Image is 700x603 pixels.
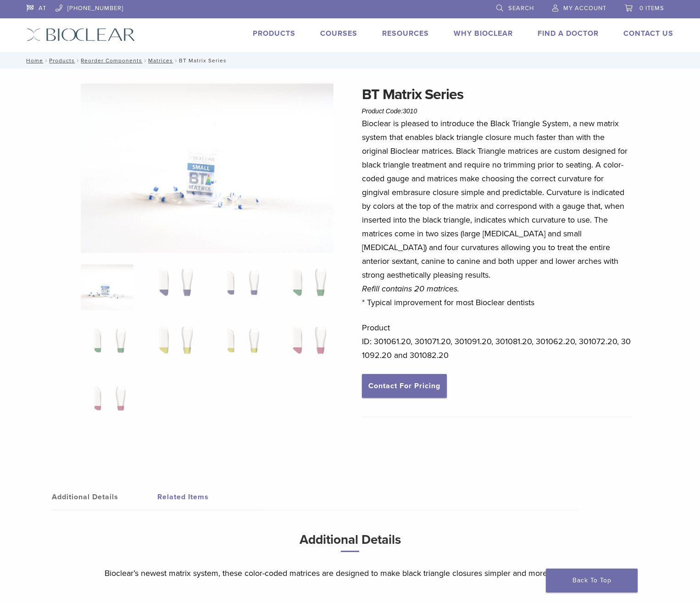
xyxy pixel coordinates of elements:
[281,264,333,310] img: BT Matrix Series - Image 4
[253,29,295,38] a: Products
[362,117,632,309] p: Bioclear is pleased to introduce the Black Triangle System, a new matrix system that enables blac...
[75,58,81,63] span: /
[623,29,673,38] a: Contact Us
[281,322,333,368] img: BT Matrix Series - Image 8
[546,569,638,592] a: Back To Top
[563,5,606,12] span: My Account
[362,84,632,106] h1: BT Matrix Series
[52,484,157,510] a: Additional Details
[147,322,200,368] img: BT Matrix Series - Image 6
[105,529,595,559] h3: Additional Details
[81,57,142,64] a: Reorder Components
[49,57,75,64] a: Products
[81,264,133,310] img: Anterior-Black-Triangle-Series-Matrices-324x324.jpg
[81,84,334,253] img: Anterior Black Triangle Series Matrices
[508,5,534,12] span: Search
[147,264,200,310] img: BT Matrix Series - Image 2
[20,52,680,69] nav: BT Matrix Series
[23,57,43,64] a: Home
[538,29,599,38] a: Find A Doctor
[362,321,632,362] p: Product ID: 301061.20, 301071.20, 301091.20, 301081.20, 301062.20, 301072.20, 301092.20 and 30108...
[320,29,357,38] a: Courses
[142,58,148,63] span: /
[362,284,459,294] em: Refill contains 20 matrices.
[382,29,429,38] a: Resources
[362,374,447,398] a: Contact For Pricing
[27,28,135,41] img: Bioclear
[639,5,664,12] span: 0 items
[173,58,179,63] span: /
[81,380,133,426] img: BT Matrix Series - Image 9
[148,57,173,64] a: Matrices
[157,484,263,510] a: Related Items
[81,322,133,368] img: BT Matrix Series - Image 5
[43,58,49,63] span: /
[454,29,513,38] a: Why Bioclear
[362,107,417,115] span: Product Code:
[214,264,267,310] img: BT Matrix Series - Image 3
[403,107,417,115] span: 3010
[214,322,267,368] img: BT Matrix Series - Image 7
[105,566,595,580] p: Bioclear’s newest matrix system, these color-coded matrices are designed to make black triangle c...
